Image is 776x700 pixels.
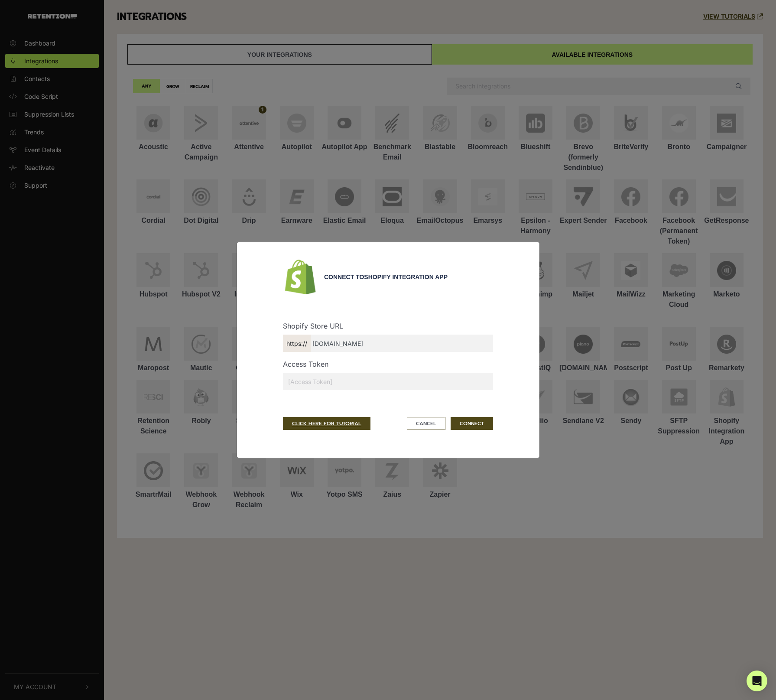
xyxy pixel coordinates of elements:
[364,273,448,280] span: Shopify Integration App
[451,417,493,430] button: CONNECT
[283,321,343,331] label: Shopify Store URL
[283,335,311,352] span: https://
[283,373,493,390] input: [Access Token]
[283,335,493,352] input: [Shopify Store URL]
[747,671,767,691] div: Open Intercom Messenger
[283,359,328,369] label: Access Token
[407,417,445,430] button: Cancel
[283,417,370,430] a: CLICK HERE FOR TUTORIAL
[283,260,318,294] img: Shopify Integration App
[324,273,493,282] div: Connect to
